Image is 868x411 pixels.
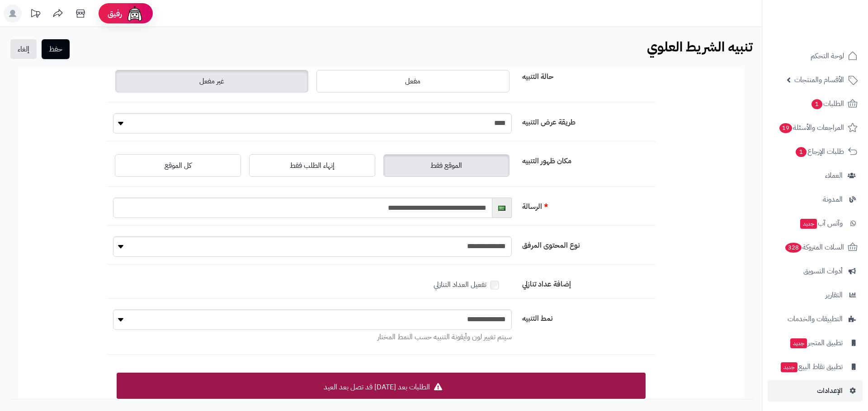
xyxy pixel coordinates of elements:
span: 328 [785,243,802,253]
label: تفعيل العداد التنازلي [434,279,512,291]
span: إنهاء الطلب فقط [290,160,335,171]
span: السلات المتروكة [784,241,844,254]
input: تفعيل العداد التنازلي [490,281,499,289]
span: 19 [779,123,792,133]
span: 1 [796,147,807,157]
span: أدوات التسويق [803,265,843,277]
label: إضافة عداد تنازلي [519,275,656,290]
button: حفظ [42,39,70,59]
span: طلبات الإرجاع [795,145,844,158]
span: لوحة التحكم [811,50,844,62]
span: الطلبات [811,97,844,110]
a: التقارير [768,284,863,306]
a: إلغاء [10,39,37,59]
label: نوع المحتوى المرفق [519,236,656,251]
span: تطبيق نقاط البيع [780,360,843,373]
label: طريقة عرض التنبيه [519,113,656,128]
span: وآتس آب [799,217,843,230]
a: العملاء [768,165,863,186]
a: طلبات الإرجاع1 [768,141,863,162]
a: الإعدادات [768,380,863,402]
span: 1 [811,99,822,109]
span: التطبيقات والخدمات [788,313,843,325]
span: الأقسام والمنتجات [794,74,844,86]
label: نمط التنبيه [519,309,656,324]
span: الموقع فقط [430,160,462,171]
span: تطبيق المتجر [789,337,843,349]
a: أدوات التسويق [768,260,863,282]
span: جديد [781,362,797,372]
span: كل الموقع [165,160,191,171]
a: وآتس آبجديد [768,212,863,234]
span: التقارير [826,289,843,301]
span: الإعدادات [817,384,843,397]
span: مفعل [405,76,420,87]
span: المراجعات والأسئلة [778,121,844,134]
label: مكان ظهور التنبيه [519,152,656,166]
span: المدونة [823,193,843,206]
a: الطلبات1 [768,93,863,115]
a: تطبيق المتجرجديد [768,332,863,354]
img: ai-face.png [126,5,144,23]
a: المراجعات والأسئلة19 [768,117,863,139]
label: حالة التنبيه [519,68,656,82]
span: رفيق [108,8,122,19]
a: تحديثات المنصة [24,5,47,25]
a: المدونة [768,189,863,210]
a: التطبيقات والخدمات [768,308,863,330]
p: سيتم تغيير لون وأيقونة التنبيه حسب النمط المختار [113,332,512,342]
b: تنبيه الشريط العلوي [647,37,753,57]
label: الرسالة [519,198,656,212]
span: الطلبات بعد [DATE] قد تصل بعد العيد [324,382,430,393]
span: غير مفعل [199,76,224,87]
img: العربية [498,206,505,211]
a: السلات المتروكة328 [768,236,863,258]
span: جديد [790,338,807,348]
span: العملاء [825,169,843,182]
a: لوحة التحكم [768,45,863,67]
a: تطبيق نقاط البيعجديد [768,356,863,378]
span: جديد [800,219,817,229]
